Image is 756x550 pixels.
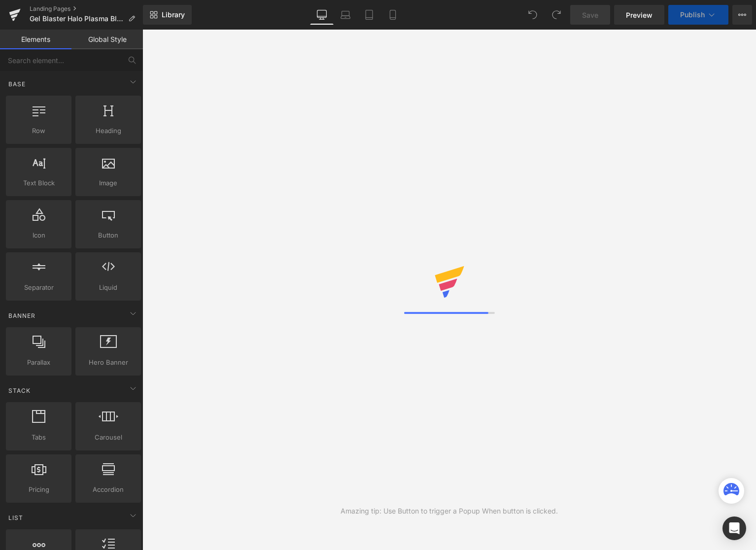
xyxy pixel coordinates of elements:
span: Carousel [78,432,138,443]
a: New Library [143,5,192,25]
span: Liquid [78,282,138,293]
a: Laptop [334,5,357,25]
span: Parallax [9,357,69,368]
span: Pricing [9,484,69,495]
span: Button [78,230,138,241]
span: Image [78,178,138,188]
span: Preview [626,10,653,20]
span: List [7,513,24,522]
span: Tabs [9,432,69,443]
a: Tablet [357,5,381,25]
span: Save [582,10,598,20]
button: More [732,5,752,25]
span: Banner [7,311,36,320]
a: Preview [614,5,664,25]
span: Row [9,126,69,136]
span: Base [7,79,27,89]
div: Amazing tip: Use Button to trigger a Popup When button is clicked. [341,506,558,516]
a: Mobile [381,5,405,25]
span: Hero Banner [78,357,138,368]
span: Heading [78,126,138,136]
span: Separator [9,282,69,293]
span: Publish [680,11,705,19]
button: Redo [547,5,566,25]
span: Icon [9,230,69,241]
span: Gel Blaster Halo Plasma Blaster [30,15,124,23]
span: Accordion [78,484,138,495]
a: Desktop [310,5,334,25]
a: Global Style [71,30,143,49]
div: Open Intercom Messenger [722,516,746,540]
span: Text Block [9,178,69,188]
a: Landing Pages [30,5,143,13]
button: Undo [523,5,543,25]
span: Library [162,10,185,19]
span: Stack [7,386,32,395]
button: Publish [668,5,728,25]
